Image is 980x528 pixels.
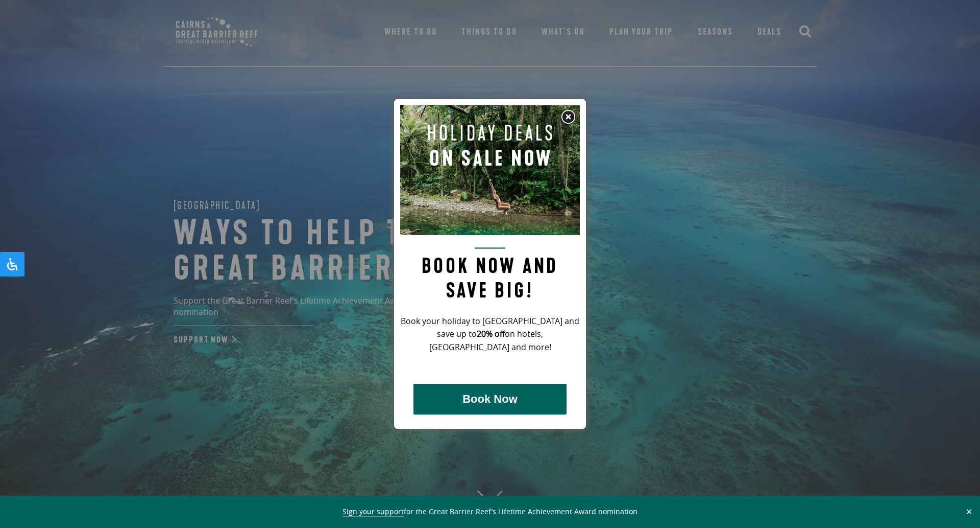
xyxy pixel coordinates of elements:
span: for the Great Barrier Reef’s Lifetime Achievement Award nomination [342,507,638,517]
svg: Open Accessibility Panel [6,258,18,270]
button: Close [963,507,975,516]
img: Close [560,109,576,125]
button: Book Now [413,384,567,415]
p: Book your holiday to [GEOGRAPHIC_DATA] and save up to on hotels, [GEOGRAPHIC_DATA] and more! [400,315,580,355]
img: Pop up image for Holiday Packages [400,105,580,235]
h2: Book now and save big! [400,247,580,303]
strong: 20% off [477,328,505,339]
a: Sign your support [342,507,404,517]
